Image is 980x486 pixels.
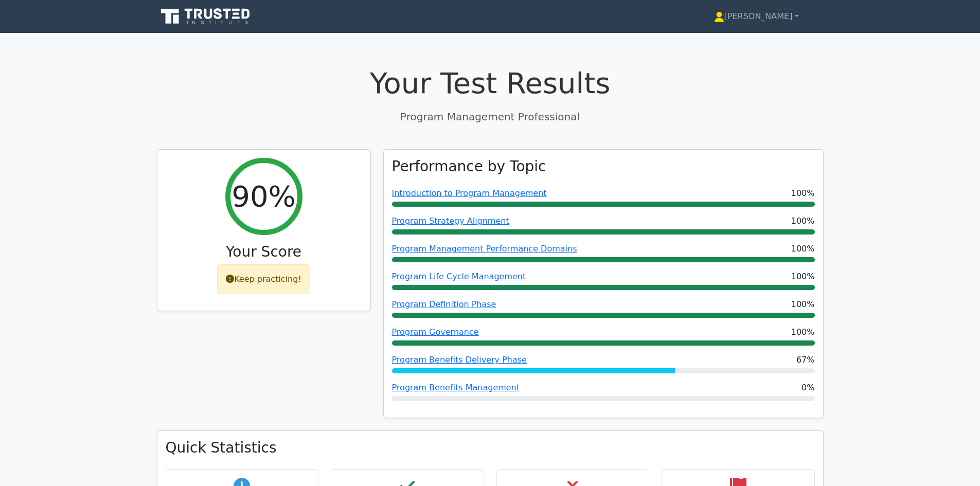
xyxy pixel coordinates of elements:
span: 100% [791,243,815,255]
h1: Your Test Results [157,66,824,100]
a: Program Governance [392,327,479,337]
div: Keep practicing! [217,264,310,294]
h3: Performance by Topic [392,158,546,175]
span: 100% [791,298,815,311]
a: [PERSON_NAME] [689,6,824,27]
a: Introduction to Program Management [392,188,547,198]
h2: 90% [231,179,295,213]
a: Program Benefits Delivery Phase [392,355,527,365]
h3: Your Score [166,243,362,261]
span: 67% [796,354,815,366]
a: Program Definition Phase [392,299,496,309]
a: Program Strategy Alignment [392,216,509,226]
span: 100% [791,215,815,227]
span: 100% [791,187,815,200]
a: Program Life Cycle Management [392,272,526,281]
p: Program Management Professional [157,109,824,124]
span: 100% [791,326,815,338]
span: 100% [791,271,815,283]
a: Program Management Performance Domains [392,244,577,254]
a: Program Benefits Management [392,383,520,392]
h3: Quick Statistics [166,439,815,457]
span: 0% [801,382,814,394]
